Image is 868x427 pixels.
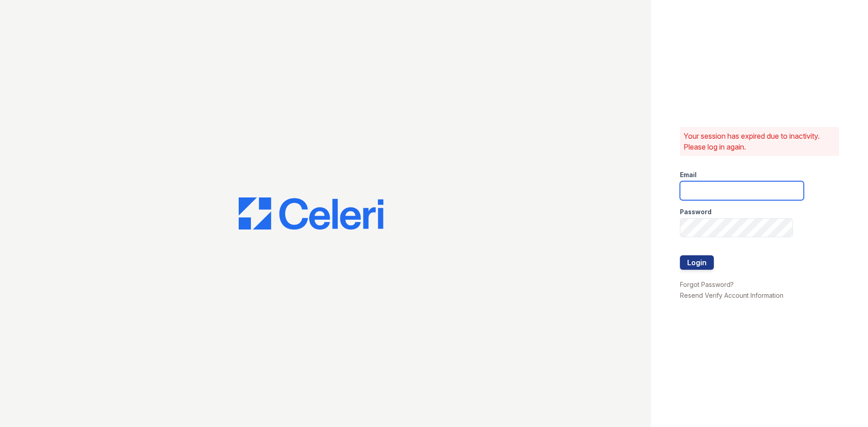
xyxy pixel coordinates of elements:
[680,207,712,216] label: Password
[680,170,697,179] label: Email
[684,131,835,152] p: Your session has expired due to inactivity. Please log in again.
[680,281,734,288] a: Forgot Password?
[680,291,783,299] a: Resend Verify Account Information
[239,197,383,230] img: CE_Logo_Blue-a8612792a0a2168367f1c8372b55b34899dd931a85d93a1a3d3e32e68fde9ad4.png
[680,255,714,270] button: Login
